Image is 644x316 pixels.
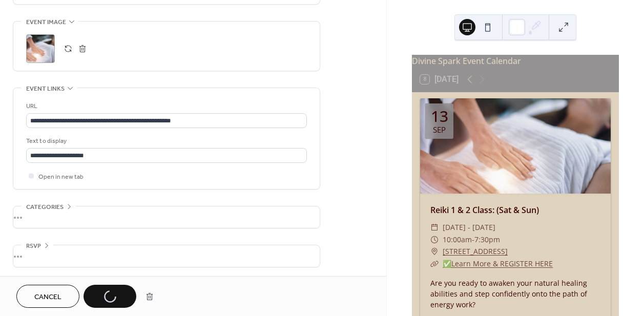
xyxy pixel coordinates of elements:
span: 7:30pm [474,234,500,246]
div: ••• [13,245,320,267]
div: ; [26,34,55,63]
div: ​ [430,258,439,270]
span: Open in new tab [38,172,84,182]
a: ✅Learn More & REGISTER HERE [443,259,553,268]
span: Event image [26,17,66,28]
div: Sep [433,126,446,134]
div: ••• [13,206,320,228]
div: Text to display [26,136,305,146]
span: Categories [26,202,64,213]
div: 13 [431,109,448,124]
div: URL [26,101,305,112]
div: ​ [430,245,439,258]
span: 10:00am [443,234,472,246]
span: - [472,234,474,246]
div: Divine Spark Event Calendar [412,55,619,67]
a: [STREET_ADDRESS] [443,245,508,258]
span: Event links [26,83,65,94]
div: ​ [430,234,439,246]
div: Are you ready to awaken your natural healing abilities and step confidently onto the path of ener... [420,278,611,310]
span: [DATE] - [DATE] [443,221,495,234]
a: Reiki 1 & 2 Class: (Sat & Sun) [430,204,539,216]
div: ​ [430,221,439,234]
span: RSVP [26,241,41,251]
span: Cancel [34,292,61,303]
button: Cancel [16,285,79,308]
